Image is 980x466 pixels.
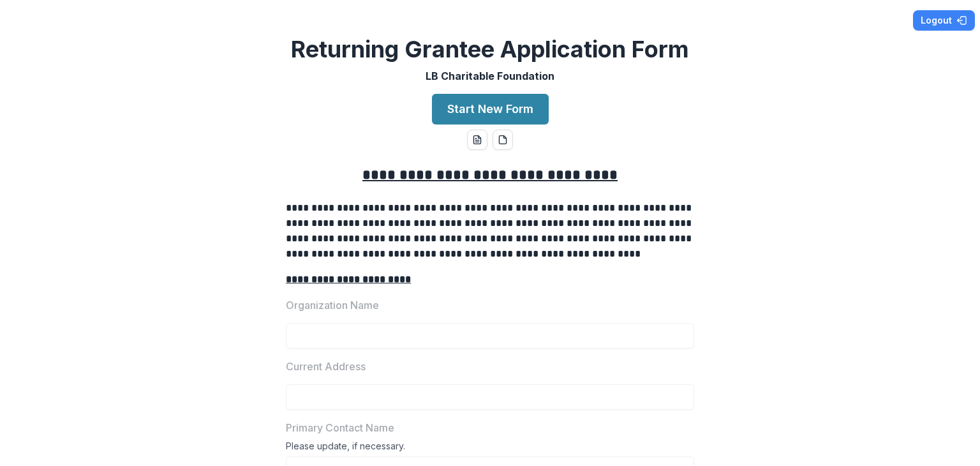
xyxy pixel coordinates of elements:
button: Start New Form [432,94,549,124]
h2: Returning Grantee Application Form [291,36,689,63]
p: Primary Contact Name [286,420,394,435]
button: pdf-download [493,130,513,150]
p: LB Charitable Foundation [426,68,554,84]
div: Please update, if necessary. [286,440,694,456]
button: Logout [913,10,975,31]
p: Organization Name [286,297,379,313]
p: Current Address [286,359,366,374]
button: word-download [467,130,487,150]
